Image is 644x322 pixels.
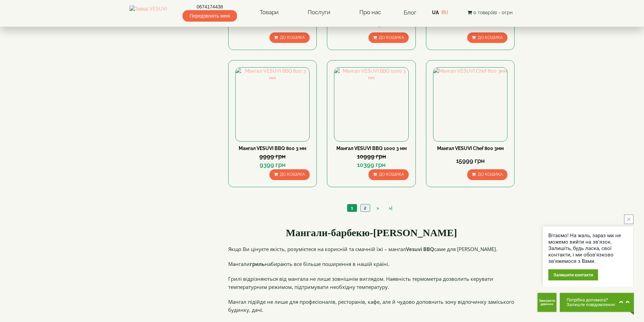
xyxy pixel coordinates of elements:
span: Залиште повідомлення [567,302,616,307]
button: До кошика [368,32,409,43]
button: 0 товар(ів) - 0грн [466,9,515,16]
img: Завод VESUVI [129,5,167,20]
button: До кошика [467,32,507,43]
img: Мангал VESUVI BBQ 800 3 мм [236,68,309,141]
span: Замовити дзвінок [538,299,556,306]
a: Товари [253,5,285,20]
div: 9999 грн [235,152,310,161]
a: >| [385,205,396,212]
span: Потрібна допомога? [567,298,616,302]
a: Мангал VESUVI BBQ 800 3 мм [239,146,306,151]
span: До кошика [280,172,305,177]
span: До кошика [379,172,404,177]
button: close button [624,215,634,224]
strong: гриль [250,261,265,267]
span: До кошика [478,172,503,177]
span: 1 [351,205,353,210]
button: Chat button [560,293,634,312]
strong: Vesuvi BBQ [406,246,434,252]
a: 0674174438 [183,3,237,10]
span: До кошика [280,35,305,40]
div: 15999 грн [433,156,507,165]
h2: Мангали-барбекю-[PERSON_NAME] [228,227,515,238]
div: Вітаємо! На жаль, зараз ми не можемо вийти на зв'язок. Залишіть, будь ласка, свої контакти, і ми ... [548,232,628,265]
img: Мангал VESUVI BBQ 1000 3 мм [334,68,408,141]
div: Залишити контакти [548,269,598,280]
div: 10399 грн [334,160,408,169]
div: 9399 грн [235,160,310,169]
a: 2 [360,204,370,212]
button: До кошика [368,169,409,180]
span: До кошика [478,35,503,40]
span: 0 товар(ів) - 0грн [473,10,512,15]
a: Блог [404,9,416,16]
a: UA [432,10,439,15]
button: До кошика [467,169,507,180]
a: Мангал VESUVI Chef 800 3мм [437,146,504,151]
img: Мангал VESUVI Chef 800 3мм [433,68,507,141]
button: До кошика [269,32,310,43]
a: RU [442,10,448,15]
p: Грилі відрізняються від мангала не лише зовнішнім виглядом. Наявність термометра дозволить керува... [228,275,515,291]
span: До кошика [379,35,404,40]
a: Послуги [301,5,337,20]
span: Передзвоніть мені [183,10,237,22]
p: Якщо Ви цінуєте якість, розумієтеся на корисній та смачній їжі – мангал саме для [PERSON_NAME]. [228,245,515,253]
button: До кошика [269,169,310,180]
div: 10999 грн [334,152,408,161]
a: > [373,205,382,212]
button: Get Call button [538,293,556,312]
p: Мангал підійде не лише для професіоналів, ресторанів, кафе, але й чудово доповнить зону відпочинк... [228,298,515,314]
a: Мангал VESUVI BBQ 1000 3 мм [336,146,407,151]
p: Мангали набирають все більше поширення в нашій країні. [228,260,515,268]
a: Про нас [353,5,388,20]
